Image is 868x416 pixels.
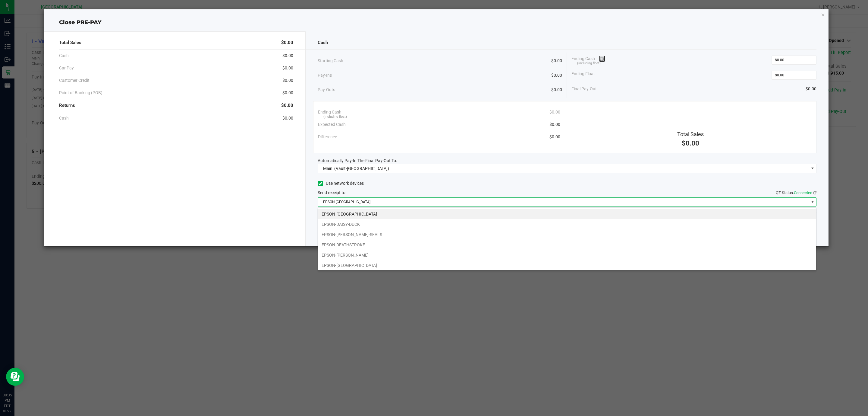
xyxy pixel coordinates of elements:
span: Pay-Outs [318,87,335,93]
li: EPSON-[PERSON_NAME]-SEALS [318,229,816,240]
span: $0.00 [806,86,816,92]
span: $0.00 [282,90,293,96]
span: Starting Cash [318,58,343,64]
span: Ending Cash [571,56,605,65]
li: EPSON-[PERSON_NAME] [318,250,816,260]
li: EPSON-[GEOGRAPHIC_DATA] [318,209,816,219]
span: Final Pay-Out [571,86,597,92]
span: Point of Banking (POB) [59,90,102,96]
span: EPSON-[GEOGRAPHIC_DATA] [318,198,809,206]
span: $0.00 [551,72,562,78]
span: $0.00 [281,39,293,46]
span: $0.00 [282,77,293,84]
label: Use network devices [318,180,364,187]
div: Returns [59,99,293,112]
span: Customer Credit [59,77,90,84]
span: Cash [59,53,69,59]
span: Difference [318,134,337,140]
span: Pay-Ins [318,72,332,78]
span: Ending Float [571,71,595,80]
span: $0.00 [549,121,560,128]
span: $0.00 [282,53,293,59]
li: EPSON-[GEOGRAPHIC_DATA] [318,260,816,270]
span: Cash [59,115,69,121]
span: $0.00 [551,87,562,93]
span: CanPay [59,65,74,71]
span: $0.00 [551,58,562,64]
span: Automatically Pay-In The Final Pay-Out To: [318,158,397,163]
span: Send receipt to: [318,190,346,195]
span: Ending Cash [318,109,341,115]
li: EPSON-DAISY-DUCK [318,219,816,229]
span: $0.00 [282,115,293,121]
li: EPSON-DEATHSTROKE [318,240,816,250]
span: $0.00 [549,134,560,140]
span: $0.00 [282,65,293,71]
span: Connected [794,190,812,195]
span: $0.00 [549,109,560,115]
span: Cash [318,39,328,46]
span: Expected Cash [318,121,346,128]
iframe: Resource center [6,368,24,386]
span: (Vault-[GEOGRAPHIC_DATA]) [334,166,389,171]
span: (including float) [323,114,347,120]
span: $0.00 [281,102,293,109]
span: Total Sales [59,39,81,46]
span: Total Sales [677,131,704,137]
span: Main [323,166,332,171]
span: QZ Status: [776,190,816,195]
span: $0.00 [682,139,699,147]
span: (including float) [577,61,601,66]
div: Close PRE-PAY [44,18,829,27]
